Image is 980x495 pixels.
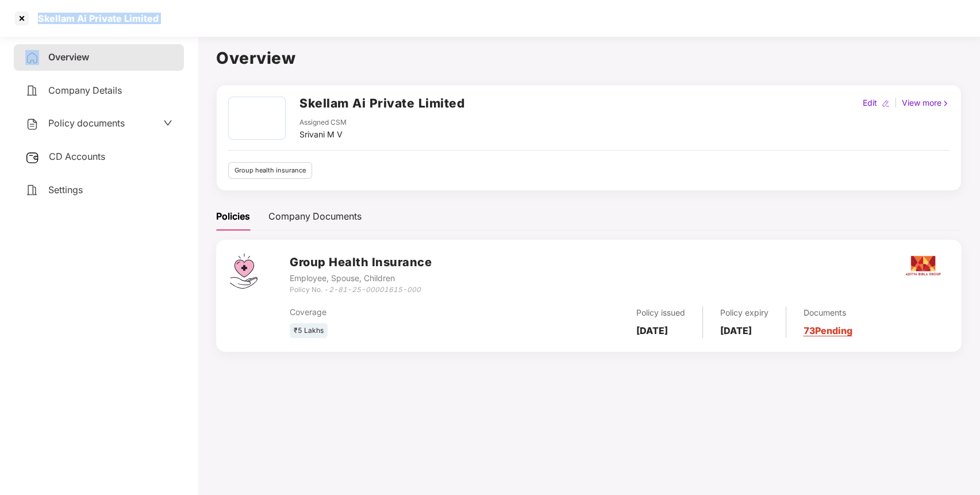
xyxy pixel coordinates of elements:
[31,13,159,24] div: Skellam Ai Private Limited
[299,94,464,113] h2: Skellam Ai Private Limited
[25,117,39,131] img: svg+xml;base64,PHN2ZyB4bWxucz0iaHR0cDovL3d3dy53My5vcmcvMjAwMC9zdmciIHdpZHRoPSIyNCIgaGVpZ2h0PSIyNC...
[903,245,943,286] img: aditya.png
[163,118,172,128] span: down
[290,306,509,319] div: Coverage
[636,325,668,336] b: [DATE]
[804,325,852,336] a: 73 Pending
[25,84,39,98] img: svg+xml;base64,PHN2ZyB4bWxucz0iaHR0cDovL3d3dy53My5vcmcvMjAwMC9zdmciIHdpZHRoPSIyNCIgaGVpZ2h0PSIyNC...
[290,323,328,339] div: ₹5 Lakhs
[860,97,879,109] div: Edit
[299,128,347,141] div: Srivani M V
[25,151,40,164] img: svg+xml;base64,PHN2ZyB3aWR0aD0iMjUiIGhlaWdodD0iMjQiIHZpZXdCb3g9IjAgMCAyNSAyNCIgZmlsbD0ibm9uZSIgeG...
[290,285,432,296] div: Policy No. -
[268,209,362,224] div: Company Documents
[48,85,122,96] span: Company Details
[230,254,258,289] img: svg+xml;base64,PHN2ZyB4bWxucz0iaHR0cDovL3d3dy53My5vcmcvMjAwMC9zdmciIHdpZHRoPSI0Ny43MTQiIGhlaWdodD...
[25,183,39,197] img: svg+xml;base64,PHN2ZyB4bWxucz0iaHR0cDovL3d3dy53My5vcmcvMjAwMC9zdmciIHdpZHRoPSIyNCIgaGVpZ2h0PSIyNC...
[216,45,962,71] h1: Overview
[49,151,105,162] span: CD Accounts
[299,117,347,128] div: Assigned CSM
[48,51,89,63] span: Overview
[882,99,890,108] img: editIcon
[290,272,432,285] div: Employee, Spouse, Children
[720,325,752,336] b: [DATE]
[329,285,421,294] i: 2-81-25-00001615-000
[900,97,952,109] div: View more
[720,306,768,319] div: Policy expiry
[290,254,432,271] h3: Group Health Insurance
[216,209,250,224] div: Policies
[48,184,83,195] span: Settings
[892,97,900,109] div: |
[941,99,950,108] img: rightIcon
[25,51,39,65] img: svg+xml;base64,PHN2ZyB4bWxucz0iaHR0cDovL3d3dy53My5vcmcvMjAwMC9zdmciIHdpZHRoPSIyNCIgaGVpZ2h0PSIyNC...
[804,306,852,319] div: Documents
[636,306,685,319] div: Policy issued
[48,117,125,129] span: Policy documents
[228,162,312,179] div: Group health insurance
